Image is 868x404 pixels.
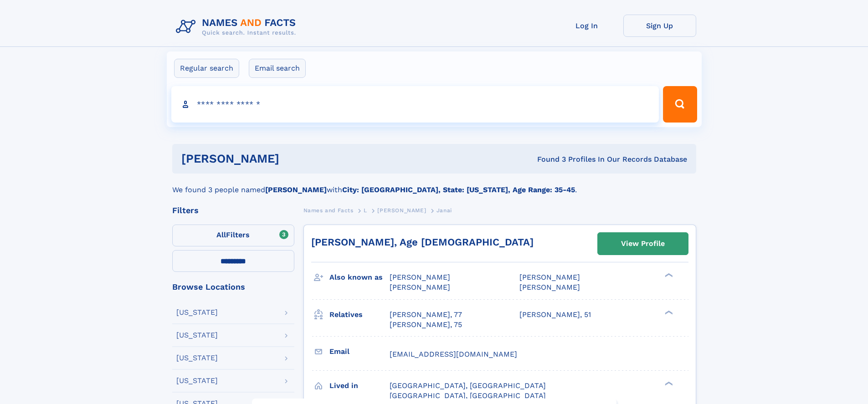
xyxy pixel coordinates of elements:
[377,207,426,214] span: [PERSON_NAME]
[390,381,546,390] span: [GEOGRAPHIC_DATA], [GEOGRAPHIC_DATA]
[172,15,303,39] img: Logo Names and Facts
[172,174,696,195] div: We found 3 people named with .
[621,233,665,254] div: View Profile
[329,344,390,359] h3: Email
[172,283,294,291] div: Browse Locations
[216,230,226,239] span: All
[176,354,218,362] div: [US_STATE]
[176,309,218,316] div: [US_STATE]
[311,236,534,248] a: [PERSON_NAME], Age [DEMOGRAPHIC_DATA]
[176,332,218,339] div: [US_STATE]
[663,272,673,278] div: ❯
[303,205,354,216] a: Names and Facts
[519,273,580,281] span: [PERSON_NAME]
[663,309,673,315] div: ❯
[265,185,327,194] b: [PERSON_NAME]
[390,350,517,358] span: [EMAIL_ADDRESS][DOMAIN_NAME]
[176,377,218,384] div: [US_STATE]
[342,185,575,194] b: City: [GEOGRAPHIC_DATA], State: [US_STATE], Age Range: 35-45
[437,207,452,214] span: Janai
[390,283,450,291] span: [PERSON_NAME]
[390,273,450,281] span: [PERSON_NAME]
[181,153,408,164] h1: [PERSON_NAME]
[364,207,367,214] span: L
[174,59,239,78] label: Regular search
[663,86,697,123] button: Search Button
[249,59,306,78] label: Email search
[172,225,294,246] label: Filters
[550,15,623,37] a: Log In
[171,86,659,123] input: search input
[329,270,390,285] h3: Also known as
[408,154,687,164] div: Found 3 Profiles In Our Records Database
[377,205,426,216] a: [PERSON_NAME]
[623,15,696,37] a: Sign Up
[519,310,591,320] a: [PERSON_NAME], 51
[329,307,390,322] h3: Relatives
[364,205,367,216] a: L
[598,233,688,255] a: View Profile
[519,283,580,291] span: [PERSON_NAME]
[390,391,546,400] span: [GEOGRAPHIC_DATA], [GEOGRAPHIC_DATA]
[663,380,673,386] div: ❯
[172,206,294,215] div: Filters
[390,320,462,330] a: [PERSON_NAME], 75
[329,378,390,394] h3: Lived in
[390,310,462,320] a: [PERSON_NAME], 77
